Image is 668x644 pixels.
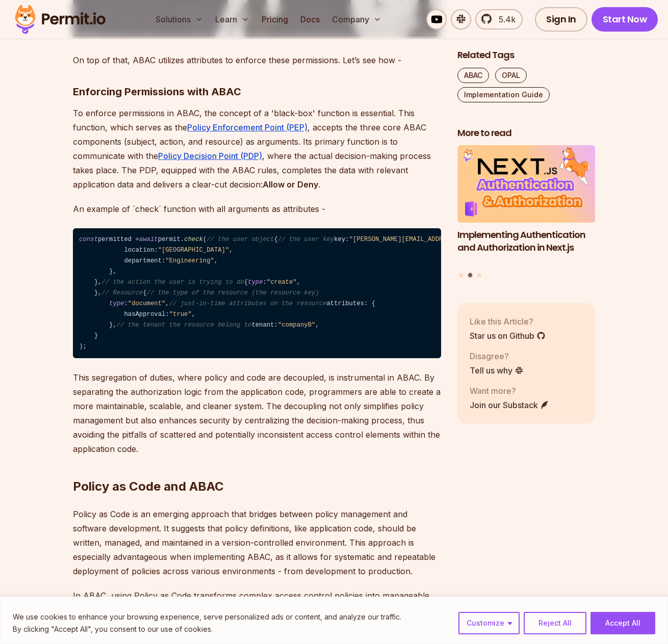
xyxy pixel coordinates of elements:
button: Go to slide 2 [468,273,473,278]
code: permitted = permit. ( { key: , attributes: { location: , department: , }, }, { : , }, { : , attri... [73,228,441,359]
p: Like this Article? [470,315,546,328]
span: // the action the user is trying to do [101,279,244,286]
a: Implementation Guide [457,87,550,102]
a: Pricing [258,9,292,30]
strong: Policy as Code and ABAC [73,479,224,494]
a: Join our Substack [470,399,549,411]
button: Go to slide 1 [459,273,463,277]
a: Docs [296,9,324,30]
span: // just-in-time attributes on the resource [169,300,327,307]
p: Want more? [470,385,549,397]
a: Policy Enforcement Point (PEP) [187,122,307,132]
div: Posts [457,146,595,279]
button: Reject All [524,612,586,634]
span: "[PERSON_NAME][EMAIL_ADDRESS][DOMAIN_NAME]" [349,236,510,243]
span: "create" [267,279,297,286]
strong: Enforcing Permissions with ABAC [73,86,241,98]
span: 5.4k [493,13,516,25]
button: Solutions [151,9,207,30]
p: By clicking "Accept All", you consent to our use of cookies. [13,623,401,635]
span: "companyB" [278,321,316,329]
span: // Resource [101,289,143,297]
span: "true" [169,311,192,318]
span: // the user key [278,236,334,243]
span: // the type of the resource (the resource key) [147,289,319,297]
button: Go to slide 3 [477,273,481,277]
li: 2 of 3 [457,146,595,267]
a: Start Now [592,7,658,32]
p: Disagree? [470,350,524,362]
span: await [139,236,158,243]
a: OPAL [495,68,527,83]
a: Star us on Github [470,330,546,342]
span: // the tenant the resource belong to [117,321,252,329]
button: Learn [211,9,253,30]
span: "Engineering" [165,257,214,264]
button: Customize [458,612,520,634]
span: "document" [128,300,166,307]
p: An example of `check` function with all arguments as attributes - [73,202,441,216]
p: This segregation of duties, where policy and code are decoupled, is instrumental in ABAC. By sepa... [73,370,441,456]
p: To enforce permissions in ABAC, the concept of a 'black-box' function is essential. This function... [73,106,441,192]
button: Company [328,9,386,30]
span: const [79,236,98,243]
img: Implementing Authentication and Authorization in Next.js [457,146,595,223]
span: type [248,279,263,286]
a: Policy Decision Point (PDP) [158,151,262,161]
h2: Related Tags [457,49,595,62]
button: Accept All [590,612,655,634]
span: // the user object [207,236,274,243]
span: check [184,236,203,243]
a: Sign In [535,7,587,32]
span: type [109,300,124,307]
a: Tell us why [470,364,524,377]
span: "[GEOGRAPHIC_DATA]" [158,247,229,254]
strong: Allow or Deny [263,179,318,190]
h2: More to read [457,127,595,140]
img: Permit logo [10,2,110,37]
p: We use cookies to enhance your browsing experience, serve personalized ads or content, and analyz... [13,611,401,623]
a: ABAC [457,68,489,83]
p: Policy as Code is an emerging approach that bridges between policy management and software develo... [73,507,441,578]
h3: Implementing Authentication and Authorization in Next.js [457,229,595,254]
a: 5.4k [475,9,523,30]
p: On top of that, ABAC utilizes attributes to enforce these permissions. Let’s see how - [73,53,441,67]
